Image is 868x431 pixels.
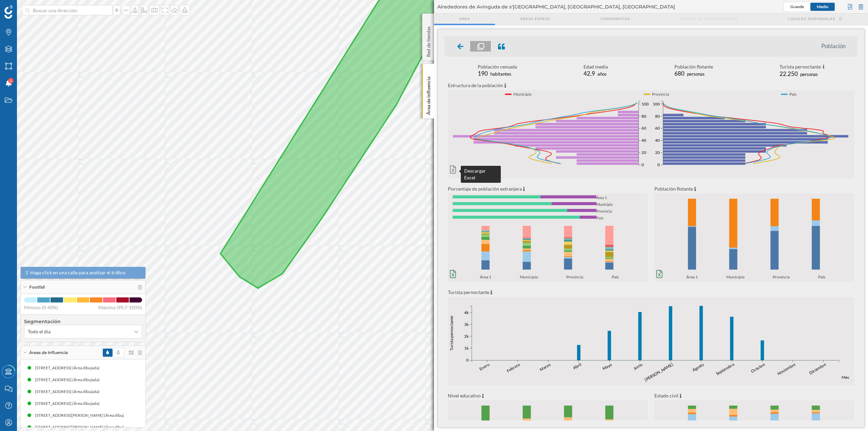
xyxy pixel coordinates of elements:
text: 100 [642,101,649,106]
span: Municipio [726,274,747,282]
p: Nivel educativo [448,392,648,399]
text: 80 [655,114,660,119]
div: [STREET_ADDRESS] (Área dibujada) [35,400,103,407]
text: 20 [655,150,660,155]
li: Población [821,43,852,50]
span: Máximo (99,7-100%) [98,304,142,311]
span: 1 [10,77,12,84]
span: Área 1 [686,274,700,282]
div: Turista pernoctante [780,63,825,71]
span: Area [459,16,470,21]
span: Provincia [652,91,669,98]
div: Población flotante [674,63,713,70]
p: Población flotante [654,185,854,192]
text: 100 [653,101,660,106]
div: Edad media [584,63,608,70]
text: Mes [842,375,849,380]
div: [STREET_ADDRESS][PERSON_NAME] (Área dibujada) [35,412,135,419]
p: Estructura de la población [448,82,854,89]
text: Febrero [506,362,521,373]
span: habitantes [490,71,511,77]
div: [STREET_ADDRESS] (Área dibujada) [35,376,103,383]
text: 60 [642,126,646,131]
span: Municipio [520,274,540,282]
p: Área de influencia [425,74,432,115]
div: [STREET_ADDRESS][PERSON_NAME] (Área dibujada) [35,424,135,431]
span: personas [800,72,818,77]
text: 20 [642,150,646,155]
text: 0 [466,357,469,363]
div: [STREET_ADDRESS] (Área dibujada) [35,365,103,371]
text: Agosto [691,362,705,372]
p: Porcentaje de población extranjera [448,185,648,192]
span: Área 1 [480,274,493,282]
text: 4k [464,310,469,315]
p: Red de tiendas [425,24,432,57]
span: 42,9 [584,70,595,77]
span: Soporte [14,5,38,11]
span: Alrededores de Avinguda de s'[GEOGRAPHIC_DATA], [GEOGRAPHIC_DATA], [GEOGRAPHIC_DATA] [437,3,675,10]
span: Footfall [29,284,45,290]
p: Estado civil [654,392,854,399]
text: Marzo [539,362,552,372]
span: 190 [478,70,488,77]
text: Diciembre [808,362,827,375]
span: Haga click en una calle para analizar el tráfico [30,269,125,276]
text: Turista pernoctante [449,316,454,351]
text: Junio [632,362,644,371]
span: Origen de consumidores [680,16,738,21]
text: Enero [478,362,490,372]
p: Turista pernoctante [448,289,854,296]
span: Comparativa [600,16,630,21]
span: Grande [790,4,804,9]
span: 680 [674,70,685,77]
text: 1k [464,346,469,351]
text: [PERSON_NAME] [644,362,674,382]
div: Descargar Excel [464,168,497,181]
span: Locales disponibles [788,16,835,21]
text: 60 [655,126,660,131]
span: 22.250 [780,70,798,77]
text: Septiembre [715,362,735,376]
text: 3k [464,322,469,327]
text: 80 [642,114,646,119]
span: Medio [817,4,828,9]
span: País [612,274,621,282]
text: 2k [464,334,469,339]
text: Abril [572,362,582,371]
span: personas [687,71,705,77]
text: 40 [642,138,646,143]
text: Octubre [750,362,766,374]
span: Provincia [773,274,792,282]
text: 40 [655,138,660,143]
span: años [597,71,607,77]
text: 0 [642,162,644,167]
text: Noviembre [776,362,796,376]
text: 0 [657,162,660,167]
text: Mayo [601,362,613,371]
span: Áreas espejo [520,16,550,21]
span: Áreas de influencia [29,350,68,356]
span: Mínimo (0-40%) [24,304,58,311]
h4: Segmentación [24,318,142,325]
span: País [818,274,827,282]
span: Todo el día [28,328,51,335]
span: Provincia [566,274,585,282]
div: Población censada [478,63,517,70]
span: País [789,91,796,98]
div: [STREET_ADDRESS] (Área dibujada) [35,388,103,395]
span: Municipio [513,91,532,98]
img: Geoblink Logo [4,5,13,19]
